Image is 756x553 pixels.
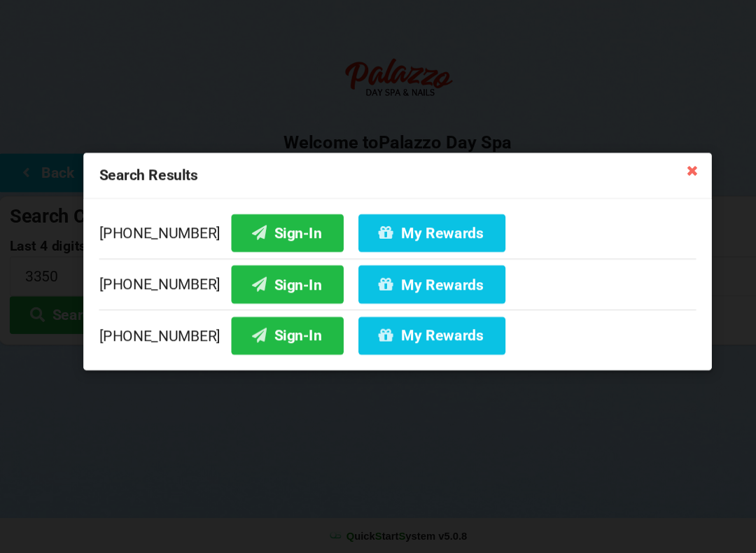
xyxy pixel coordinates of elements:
[341,329,480,365] button: My Rewards
[95,322,661,365] div: [PHONE_NUMBER]
[220,232,327,267] button: Sign-In
[80,174,675,217] div: Search Results
[220,329,327,365] button: Sign-In
[341,280,480,316] button: My Rewards
[341,232,480,267] button: My Rewards
[95,232,661,274] div: [PHONE_NUMBER]
[220,280,327,316] button: Sign-In
[95,274,661,323] div: [PHONE_NUMBER]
